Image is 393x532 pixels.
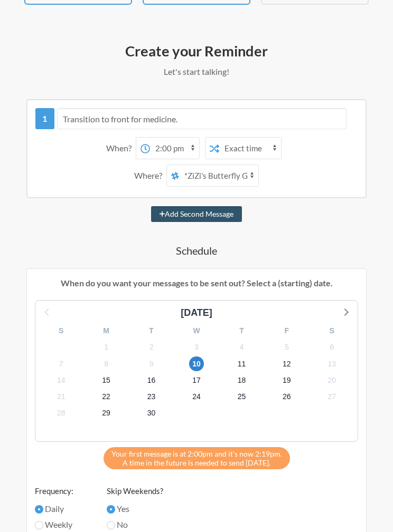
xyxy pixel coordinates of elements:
[324,357,339,372] span: Monday, October 13, 2025
[107,521,115,530] input: No
[111,450,282,459] span: Your first message is at 2:00pm and it's now 2:19pm.
[107,486,163,498] label: Skip Weekends?
[279,357,294,372] span: Sunday, October 12, 2025
[189,390,204,405] span: Friday, October 24, 2025
[189,341,204,355] span: Friday, October 3, 2025
[26,66,367,79] p: Let's start talking!
[35,506,43,514] input: Daily
[234,341,249,355] span: Saturday, October 4, 2025
[176,306,217,321] div: [DATE]
[144,390,159,405] span: Thursday, October 23, 2025
[35,519,86,531] label: Weekly
[144,357,159,372] span: Thursday, October 9, 2025
[35,521,43,530] input: Weekly
[107,503,163,516] label: Yes
[310,323,354,340] div: S
[54,390,69,405] span: Tuesday, October 21, 2025
[107,519,163,531] label: No
[39,323,83,340] div: S
[129,323,174,340] div: T
[234,390,249,405] span: Saturday, October 25, 2025
[324,390,339,405] span: Monday, October 27, 2025
[264,323,309,340] div: F
[99,390,114,405] span: Wednesday, October 22, 2025
[83,323,128,340] div: M
[279,390,294,405] span: Sunday, October 26, 2025
[54,357,69,372] span: Tuesday, October 7, 2025
[104,448,290,470] div: A time in the future is needed to send [DATE].
[99,373,114,388] span: Wednesday, October 15, 2025
[144,341,159,355] span: Thursday, October 2, 2025
[35,277,358,290] p: When do you want your messages to be sent out? Select a (starting) date.
[144,407,159,421] span: Thursday, October 30, 2025
[99,341,114,355] span: Wednesday, October 1, 2025
[99,407,114,421] span: Wednesday, October 29, 2025
[106,138,136,160] div: When?
[35,486,86,498] label: Frequency:
[189,373,204,388] span: Friday, October 17, 2025
[151,207,242,223] button: Add Second Message
[279,373,294,388] span: Sunday, October 19, 2025
[144,373,159,388] span: Thursday, October 16, 2025
[35,503,86,516] label: Daily
[324,373,339,388] span: Monday, October 20, 2025
[219,323,264,340] div: T
[99,357,114,372] span: Wednesday, October 8, 2025
[26,42,367,61] h2: Create your Reminder
[134,165,166,187] div: Where?
[54,373,69,388] span: Tuesday, October 14, 2025
[234,373,249,388] span: Saturday, October 18, 2025
[57,109,347,130] input: Message
[324,341,339,355] span: Monday, October 6, 2025
[234,357,249,372] span: Saturday, October 11, 2025
[174,323,219,340] div: W
[189,357,204,372] span: Friday, October 10, 2025
[279,341,294,355] span: Sunday, October 5, 2025
[107,506,115,514] input: Yes
[26,244,367,258] h4: Schedule
[54,407,69,421] span: Tuesday, October 28, 2025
